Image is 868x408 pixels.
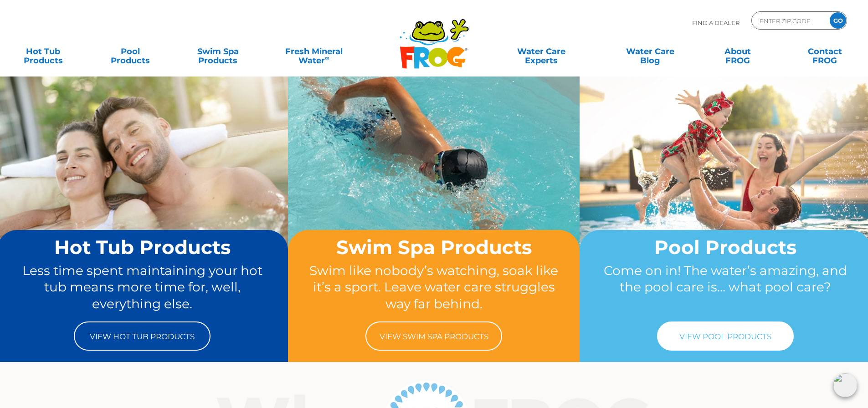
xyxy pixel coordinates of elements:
p: Swim like nobody’s watching, soak like it’s a sport. Leave water care struggles way far behind. [305,262,562,312]
a: PoolProducts [97,42,164,61]
a: View Swim Spa Products [365,321,502,351]
h2: Pool Products [597,237,854,258]
a: View Hot Tub Products [74,321,211,351]
img: openIcon [833,373,857,397]
a: Fresh MineralWater∞ [271,42,356,61]
input: GO [830,12,846,29]
input: Zip Code Form [759,14,820,27]
a: Water CareExperts [486,42,596,61]
p: Come on in! The water’s amazing, and the pool care is… what pool care? [597,262,854,312]
h2: Swim Spa Products [305,237,562,258]
img: home-banner-swim-spa-short [288,76,580,294]
a: AboutFROG [704,42,771,61]
a: Hot TubProducts [9,42,77,61]
p: Less time spent maintaining your hot tub means more time for, well, everything else. [14,262,271,312]
a: View Pool Products [657,321,794,351]
sup: ∞ [325,54,329,61]
a: ContactFROG [791,42,859,61]
a: Water CareBlog [616,42,684,61]
h2: Hot Tub Products [14,237,271,258]
a: Swim SpaProducts [184,42,252,61]
p: Find A Dealer [692,11,740,34]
